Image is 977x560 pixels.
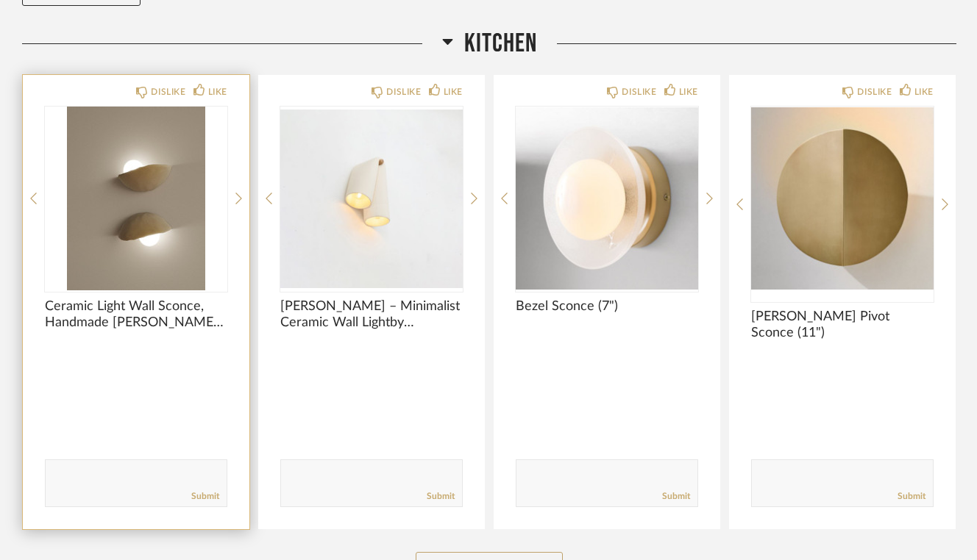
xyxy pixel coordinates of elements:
img: undefined [280,107,463,290]
a: Submit [898,490,926,503]
a: Submit [427,490,455,503]
span: Bezel Sconce (7") [516,298,698,315]
div: DISLIKE [151,85,185,99]
a: Submit [662,490,690,503]
div: LIKE [208,85,227,99]
div: LIKE [914,85,934,99]
img: undefined [751,107,934,290]
img: undefined [516,107,698,290]
a: Submit [191,490,219,503]
span: [PERSON_NAME] – Minimalist Ceramic Wall Lightby [PERSON_NAME] [GEOGRAPHIC_DATA] ([GEOGRAPHIC_DATA]) [280,298,463,331]
span: Kitchen [464,28,537,60]
div: LIKE [679,85,698,99]
div: LIKE [444,85,463,99]
div: DISLIKE [622,85,656,99]
img: undefined [45,107,227,290]
div: DISLIKE [857,85,892,99]
span: Ceramic Light Wall Sconce, Handmade [PERSON_NAME] Light, Contemporary style, Clay Lamp Sconce, Wa... [45,298,227,331]
div: 0 [751,107,934,290]
span: [PERSON_NAME] Pivot Sconce (11") [751,309,934,341]
div: DISLIKE [386,85,421,99]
